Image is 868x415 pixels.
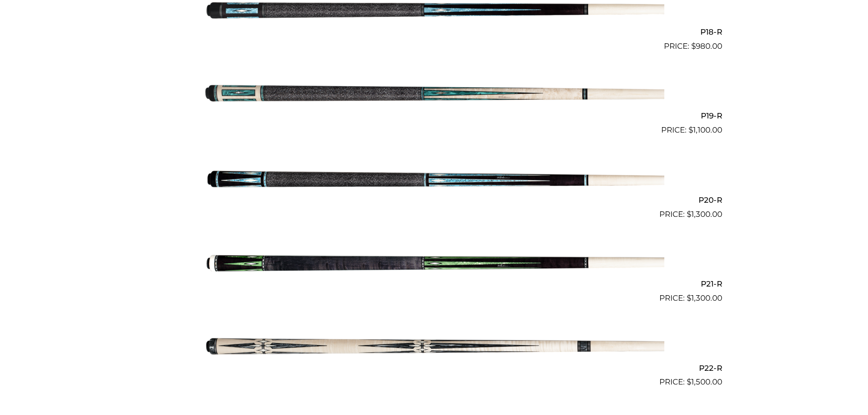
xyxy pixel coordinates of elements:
[146,308,722,388] a: P22-R $1,500.00
[204,224,664,301] img: P21-R
[146,140,722,220] a: P20-R $1,300.00
[146,359,722,376] h2: P22-R
[146,276,722,292] h2: P21-R
[146,23,722,40] h2: P18-R
[688,125,693,134] span: $
[688,125,722,134] bdi: 1,100.00
[687,377,722,386] bdi: 1,500.00
[204,56,664,133] img: P19-R
[687,293,722,302] bdi: 1,300.00
[687,210,722,219] bdi: 1,300.00
[687,293,691,302] span: $
[691,41,696,51] span: $
[146,224,722,304] a: P21-R $1,300.00
[204,140,664,216] img: P20-R
[204,308,664,384] img: P22-R
[146,56,722,136] a: P19-R $1,100.00
[146,191,722,208] h2: P20-R
[146,108,722,124] h2: P19-R
[687,210,691,219] span: $
[691,41,722,51] bdi: 980.00
[687,377,691,386] span: $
